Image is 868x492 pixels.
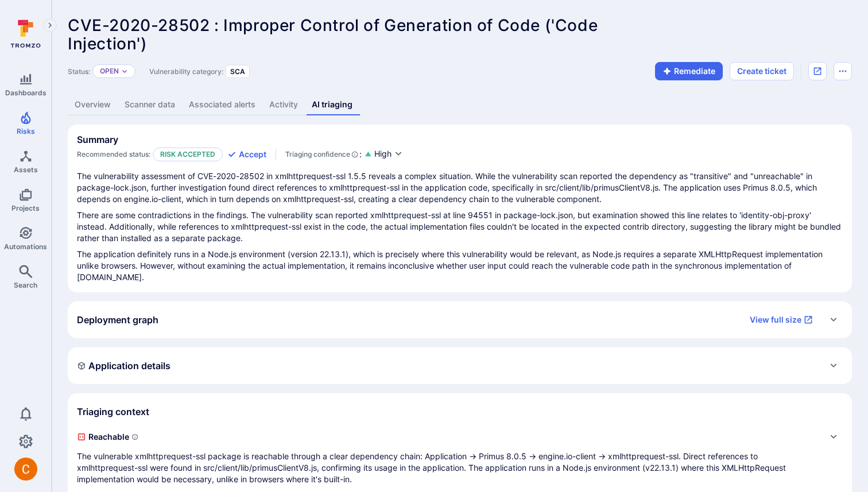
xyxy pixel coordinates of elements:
a: Activity [262,94,305,115]
h2: Summary [77,134,118,145]
button: Options menu [834,62,852,80]
svg: Indicates if a vulnerability code, component, function or a library can actually be reached or in... [131,433,138,440]
a: Associated alerts [182,94,262,115]
p: The vulnerability assessment of CVE-2020-28502 in xmlhttprequest-ssl 1.5.5 reveals a complex situ... [77,171,843,205]
a: Scanner data [118,94,182,115]
span: Dashboards [5,88,46,97]
img: ACg8ocJuq_DPPTkXyD9OlTnVLvDrpObecjcADscmEHLMiTyEnTELew=s96-c [14,458,37,481]
div: SCA [226,65,250,78]
a: AI triaging [305,94,359,115]
span: Triaging confidence [285,149,350,160]
a: Overview [68,94,118,115]
div: Vulnerability tabs [68,94,852,115]
button: Expand navigation menu [43,18,57,32]
div: Open original issue [808,62,827,80]
span: Risks [17,127,35,135]
button: Create ticket [730,62,794,80]
button: Open [100,67,119,76]
i: Expand navigation menu [46,21,54,30]
span: CVE-2020-28502 : Improper Control of Generation of Code ('Code [68,16,598,35]
div: Expand [68,301,852,338]
h2: Application details [77,360,170,371]
svg: AI Triaging Agent self-evaluates the confidence behind recommended status based on the depth and ... [351,149,358,160]
button: Expand dropdown [121,68,128,75]
button: Remediate [655,62,723,80]
h2: Deployment graph [77,314,158,326]
div: Expand [68,347,852,384]
span: Vulnerability category: [149,67,223,76]
span: Recommended status: [77,150,150,158]
span: Search [14,281,37,289]
span: Automations [4,242,47,251]
p: Risk accepted [153,148,223,161]
span: Projects [11,204,40,212]
button: Accept [227,149,266,160]
div: Expand [77,428,843,485]
span: Status: [68,67,90,76]
div: : [285,149,362,160]
span: Injection') [68,34,148,53]
p: The vulnerable xmlhttprequest-ssl package is reachable through a clear dependency chain: Applicat... [77,451,820,485]
span: High [374,148,392,160]
h2: Triaging context [77,406,149,417]
div: Camilo Rivera [14,458,37,481]
button: High [374,148,403,160]
span: Reachable [77,428,820,446]
p: The application definitely runs in a Node.js environment (version 22.13.1), which is precisely wh... [77,249,843,283]
a: View full size [743,311,820,329]
p: There are some contradictions in the findings. The vulnerability scan reported xmlhttprequest-ssl... [77,210,843,244]
span: Assets [14,165,38,174]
